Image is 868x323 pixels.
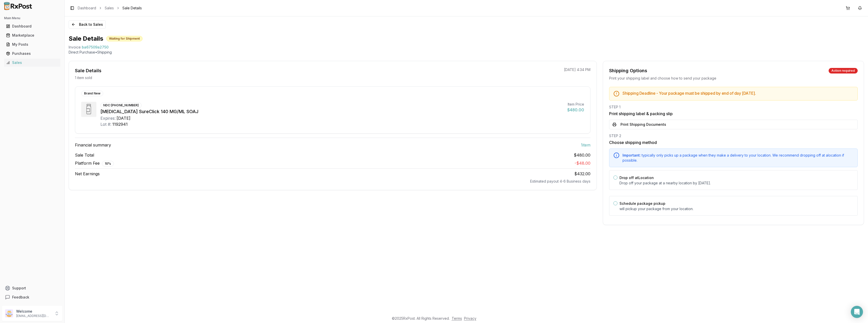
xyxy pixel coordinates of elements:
[464,316,476,320] a: Privacy
[4,49,60,58] a: Purchases
[622,91,853,95] h5: Shipping Deadline - Your package must be shipped by end of day [DATE] .
[82,45,108,50] span: ba67509a2750
[112,121,128,127] div: 1192941
[567,102,584,107] div: Item Price
[100,103,142,108] div: NDC: [PHONE_NUMBER]
[75,142,111,148] span: Financial summary
[622,153,853,163] div: typically only picks up a package when they make a delivery to your location. We recommend droppi...
[2,2,34,10] img: RxPost Logo
[78,6,96,11] a: Dashboard
[100,108,563,115] div: [MEDICAL_DATA] SureClick 140 MG/ML SOAJ
[75,160,114,166] span: Platform Fee
[81,91,103,96] div: Brand New
[2,59,62,67] button: Sales
[609,133,858,138] div: STEP 2
[12,295,29,300] span: Feedback
[100,121,111,127] div: Lot #:
[4,31,60,40] a: Marketplace
[574,152,590,158] span: $480.00
[2,284,62,293] button: Support
[609,105,858,110] div: STEP 1
[75,67,101,74] div: Sale Details
[6,60,58,65] div: Sales
[4,40,60,49] a: My Posts
[122,6,142,11] span: Sale Details
[78,6,142,11] nav: breadcrumb
[106,36,143,41] div: Waiting for Shipment
[69,20,106,29] button: Back to Sales
[2,31,62,39] button: Marketplace
[609,76,858,81] div: Print your shipping label and choose how to send your package
[6,51,58,56] div: Purchases
[619,181,853,186] p: Drop off your package at a nearby location by [DATE] .
[102,161,114,166] div: 10 %
[609,120,858,129] button: Print Shipping Documents
[609,111,858,117] h3: Print shipping label & packing slip
[69,50,864,55] p: Direct Purchase • Shipping
[2,40,62,48] button: My Posts
[75,179,590,184] div: Estimated payout 4-6 Business days
[574,171,590,176] span: $432.00
[75,152,94,158] span: Sale Total
[609,67,647,74] div: Shipping Options
[2,49,62,58] button: Purchases
[5,309,13,317] img: User avatar
[69,35,103,43] h1: Sale Details
[622,153,641,157] span: Important:
[575,161,590,166] span: - $48.00
[4,58,60,67] a: Sales
[829,68,858,73] div: Action required
[16,314,51,318] p: [EMAIL_ADDRESS][DOMAIN_NAME]
[100,115,116,121] div: Expires:
[4,16,60,20] h2: Main Menu
[81,102,96,117] img: Repatha SureClick 140 MG/ML SOAJ
[75,171,100,177] span: Net Earnings
[581,142,590,148] span: 1 item
[6,24,58,29] div: Dashboard
[75,75,92,80] p: 1 item sold
[4,22,60,31] a: Dashboard
[452,316,462,320] a: Terms
[567,107,584,113] div: $480.00
[619,206,853,211] p: will pickup your package from your location.
[117,115,130,121] div: [DATE]
[609,139,858,145] h3: Choose shipping method
[69,45,81,50] div: Invoice
[16,309,51,314] p: Welcome
[564,67,590,72] p: [DATE] 4:34 PM
[619,176,654,180] label: Drop off at Location
[2,293,62,302] button: Feedback
[6,33,58,38] div: Marketplace
[6,42,58,47] div: My Posts
[619,201,665,206] label: Schedule package pickup
[105,6,114,11] a: Sales
[2,22,62,30] button: Dashboard
[851,306,863,318] div: Open Intercom Messenger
